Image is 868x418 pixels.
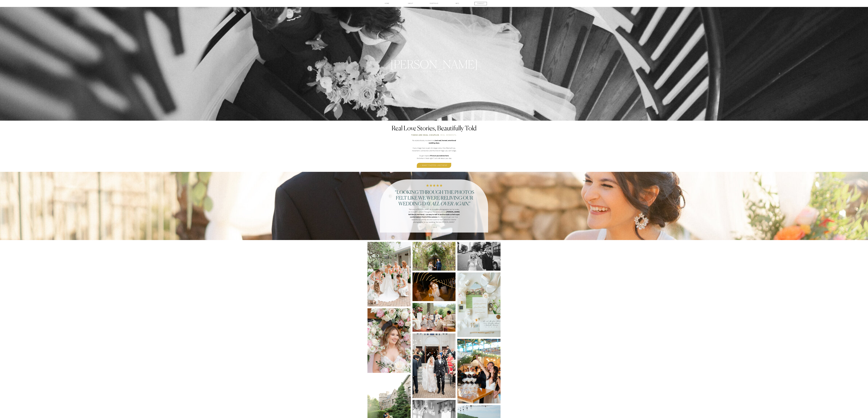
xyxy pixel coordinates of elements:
[408,208,460,224] p: “Not only is [PERSON_NAME] an incredible photographer but he is also an incredible person! Throug...
[429,139,456,144] b: Just real, honest, emotional wedding days.
[390,189,479,206] h3: “Looking through the photos felt like we were reliving our wedding day .”
[452,2,463,6] a: INFO
[417,164,451,166] a: i want photos likethese
[385,58,483,70] a: [PERSON_NAME]
[404,134,464,136] h3: . Real moments.
[426,2,442,6] a: Portfolio
[411,134,439,136] b: These are real couples
[441,164,447,166] i: these
[379,2,395,6] a: HOME
[411,139,457,161] p: No styled shoots, no stand-ins. Every image here is part of a larger story. One filled with joy, ...
[431,201,468,206] i: all over again
[405,2,416,6] a: about
[417,164,451,166] h3: i want photos like
[391,124,477,133] h2: Real Love Stories, Beautifully Told
[415,70,453,77] a: PHOTOGRAPHY
[430,155,449,157] b: Picture yourselves here
[472,3,489,5] a: contact
[408,211,460,218] b: [PERSON_NAME] felt like an old friend — so easy to talk to and he made us feel super comfortable ...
